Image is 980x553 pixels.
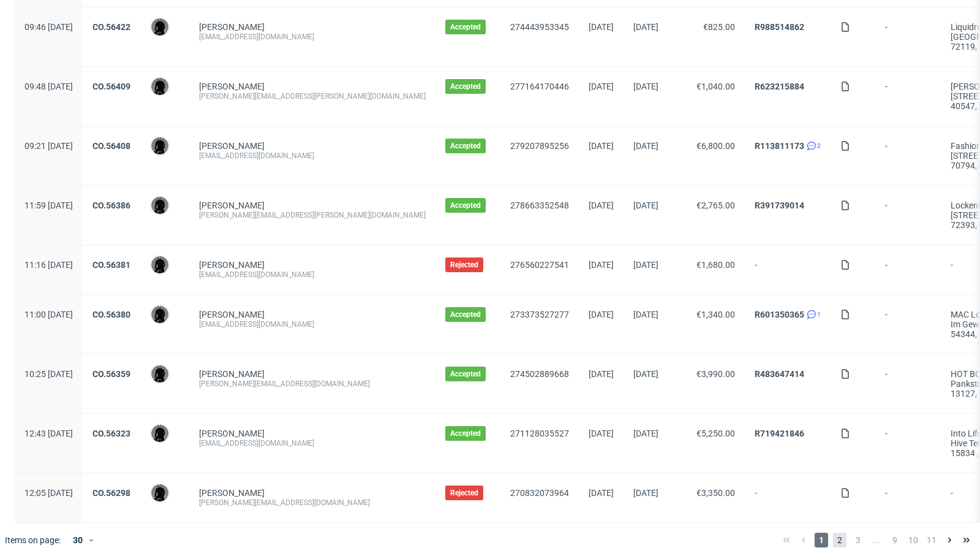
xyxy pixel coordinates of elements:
span: 09:48 [DATE] [24,82,73,91]
a: [PERSON_NAME] [199,200,265,210]
a: R623215884 [755,82,804,91]
a: CO.56386 [92,200,130,210]
div: 30 [66,532,88,549]
span: [DATE] [589,488,614,498]
span: 10 [907,533,920,547]
span: [DATE] [589,369,614,379]
div: [PERSON_NAME][EMAIL_ADDRESS][DOMAIN_NAME] [199,379,426,389]
span: - [755,488,821,508]
img: Dawid Urbanowicz [151,425,168,442]
div: [EMAIL_ADDRESS][DOMAIN_NAME] [199,32,426,42]
a: [PERSON_NAME] [199,22,265,32]
span: [DATE] [589,200,614,210]
img: Dawid Urbanowicz [151,484,168,502]
span: - [885,369,931,399]
span: 11:00 [DATE] [24,310,73,319]
a: R483647414 [755,369,804,379]
span: 11:16 [DATE] [24,260,73,270]
div: [EMAIL_ADDRESS][DOMAIN_NAME] [199,319,426,329]
div: [PERSON_NAME][EMAIL_ADDRESS][PERSON_NAME][DOMAIN_NAME] [199,91,426,101]
span: - [755,260,821,280]
span: 09:21 [DATE] [24,141,73,151]
a: CO.56323 [92,429,130,438]
span: 9 [888,533,902,547]
span: [DATE] [589,429,614,438]
span: €6,800.00 [696,141,735,151]
a: [PERSON_NAME] [199,429,265,438]
a: 2 [804,141,821,151]
a: [PERSON_NAME] [199,369,265,379]
span: €825.00 [703,22,735,32]
span: [DATE] [633,369,658,379]
span: 2 [817,141,821,151]
a: [PERSON_NAME] [199,488,265,498]
img: Dawid Urbanowicz [151,197,168,214]
span: [DATE] [589,82,614,91]
span: 2 [833,533,846,547]
span: - [885,22,931,51]
a: [PERSON_NAME] [199,82,265,91]
span: [DATE] [633,200,658,210]
span: Accepted [450,22,481,32]
span: ... [870,533,883,547]
span: €5,250.00 [696,429,735,438]
span: Accepted [450,369,481,379]
a: CO.56381 [92,260,130,270]
img: Dawid Urbanowicz [151,306,168,323]
span: Items on page: [5,534,61,546]
span: 3 [851,533,865,547]
span: Accepted [450,310,481,319]
span: Accepted [450,141,481,151]
span: €3,990.00 [696,369,735,379]
span: [DATE] [589,22,614,32]
a: CO.56359 [92,369,130,379]
span: €3,350.00 [696,488,735,498]
span: Accepted [450,200,481,210]
span: 12:43 [DATE] [24,429,73,438]
span: [DATE] [633,260,658,270]
span: 11:59 [DATE] [24,200,73,210]
span: Rejected [450,260,478,270]
a: CO.56408 [92,141,130,151]
span: Accepted [450,429,481,438]
span: [DATE] [633,429,658,438]
span: [DATE] [633,82,658,91]
span: [DATE] [589,260,614,270]
span: Rejected [450,488,478,498]
a: 274502889668 [510,369,569,379]
a: 274443953345 [510,22,569,32]
a: CO.56298 [92,488,130,498]
span: - [885,488,931,508]
div: [EMAIL_ADDRESS][DOMAIN_NAME] [199,151,426,161]
span: 10:25 [DATE] [24,369,73,379]
a: R113811173 [755,141,804,151]
span: - [885,310,931,339]
div: [PERSON_NAME][EMAIL_ADDRESS][DOMAIN_NAME] [199,498,426,508]
span: - [885,260,931,280]
a: [PERSON_NAME] [199,141,265,151]
span: [DATE] [633,141,658,151]
span: [DATE] [633,488,658,498]
span: [DATE] [589,310,614,319]
span: 09:46 [DATE] [24,22,73,32]
span: [DATE] [633,310,658,319]
span: €1,040.00 [696,82,735,91]
a: CO.56409 [92,82,130,91]
a: 276560227541 [510,260,569,270]
span: - [885,82,931,111]
img: Dawid Urbanowicz [151,18,168,36]
div: [PERSON_NAME][EMAIL_ADDRESS][PERSON_NAME][DOMAIN_NAME] [199,210,426,220]
a: CO.56422 [92,22,130,32]
div: [EMAIL_ADDRESS][DOMAIN_NAME] [199,438,426,448]
a: R601350365 [755,310,804,319]
a: CO.56380 [92,310,130,319]
a: R988514862 [755,22,804,32]
span: - [885,200,931,230]
span: - [885,429,931,458]
span: [DATE] [589,141,614,151]
img: Dawid Urbanowicz [151,78,168,95]
span: 1 [817,310,821,319]
span: 1 [815,533,828,547]
div: [EMAIL_ADDRESS][DOMAIN_NAME] [199,270,426,280]
a: 270832073964 [510,488,569,498]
